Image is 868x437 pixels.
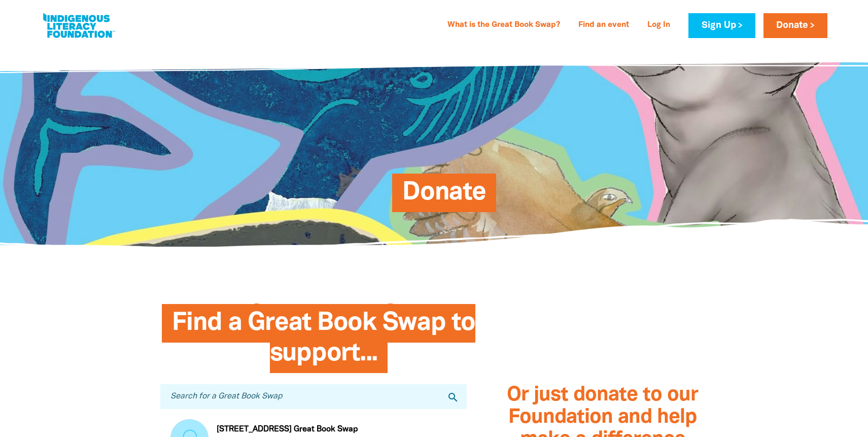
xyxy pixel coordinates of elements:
[402,181,486,212] span: Donate
[763,13,827,38] a: Donate
[572,17,635,33] a: Find an event
[641,17,676,33] a: Log In
[447,391,459,404] i: search
[688,13,755,38] a: Sign Up
[172,312,475,373] span: Find a Great Book Swap to support...
[441,17,566,33] a: What is the Great Book Swap?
